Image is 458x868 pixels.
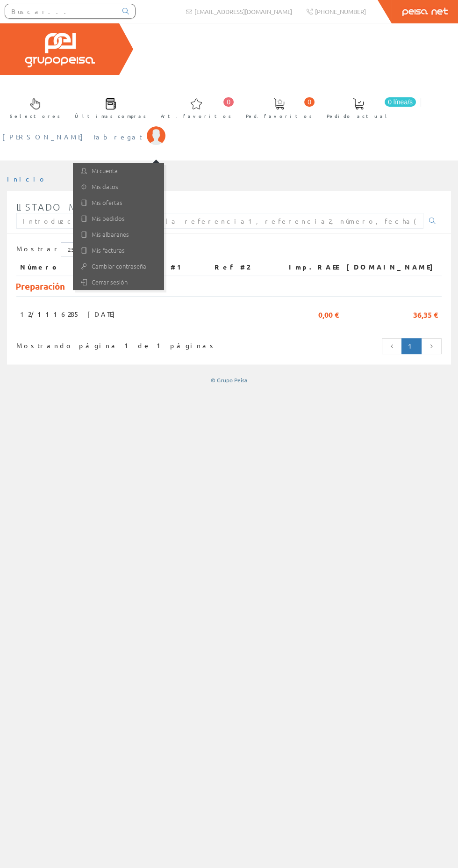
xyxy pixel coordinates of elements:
[7,376,451,384] div: © Grupo Peisa
[65,90,151,124] a: Últimas compras
[73,258,164,274] a: Cambiar contraseña
[16,213,423,229] input: Introduzca parte o toda la referencia1, referencia2, número, fecha(dd/mm/yy) o rango de fechas(dd...
[75,111,146,121] span: Últimas compras
[401,338,422,354] a: Página actual
[87,306,120,322] span: [DATE]
[327,111,390,121] span: Pedido actual
[141,259,211,276] th: Ref #1
[10,111,60,121] span: Selectores
[0,90,65,124] a: Selectores
[385,97,416,107] span: 0 línea/s
[61,242,98,256] select: Mostrar
[16,242,98,256] label: Mostrar
[382,338,402,354] a: Página anterior
[20,306,80,322] span: 12/1116285
[194,7,292,15] span: [EMAIL_ADDRESS][DOMAIN_NAME]
[2,132,142,141] span: [PERSON_NAME] Fabregat
[413,306,438,322] span: 36,35 €
[7,175,47,183] a: Inicio
[211,259,272,276] th: Ref #2
[421,338,442,354] a: Página siguiente
[343,259,442,276] th: [DOMAIN_NAME]
[223,97,234,107] span: 0
[5,4,117,18] input: Buscar...
[25,33,95,67] img: Grupo Peisa
[73,226,164,242] a: Mis albaranes
[16,259,84,276] th: Número
[2,124,165,133] a: [PERSON_NAME] Fabregat
[73,242,164,258] a: Mis facturas
[304,97,315,107] span: 0
[73,274,164,290] a: Cerrar sesión
[73,163,164,179] a: Mi cuenta
[73,179,164,195] a: Mis datos
[16,337,186,350] div: Mostrando página 1 de 1 páginas
[16,201,139,212] span: Listado mis pedidos
[161,111,231,121] span: Art. favoritos
[15,280,65,292] span: Preparación
[318,306,339,322] span: 0,00 €
[246,111,312,121] span: Ped. favoritos
[272,259,343,276] th: Imp.RAEE
[73,195,164,211] a: Mis ofertas
[73,211,164,226] a: Mis pedidos
[315,7,366,15] span: [PHONE_NUMBER]
[16,242,442,259] div: de 1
